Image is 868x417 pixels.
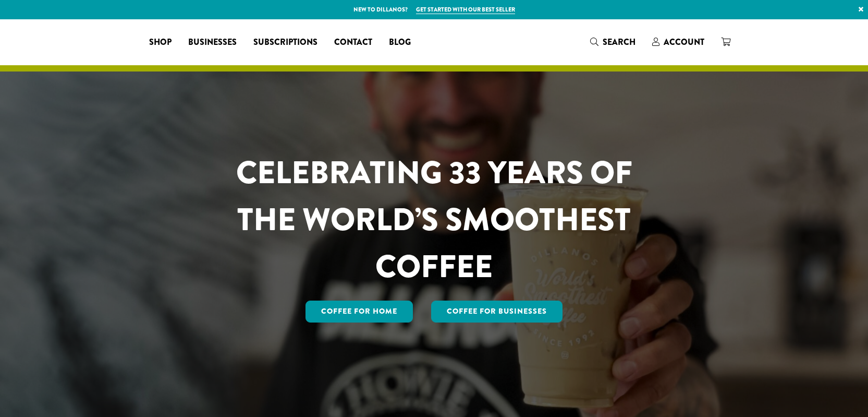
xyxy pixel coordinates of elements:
a: Coffee for Home [305,301,413,323]
span: Shop [149,36,172,49]
a: Search [582,33,644,51]
span: Subscriptions [253,36,317,49]
h1: CELEBRATING 33 YEARS OF THE WORLD’S SMOOTHEST COFFEE [205,149,663,290]
a: Shop [141,34,180,51]
span: Search [603,36,635,48]
a: Coffee For Businesses [431,301,563,323]
a: Get started with our best seller [416,5,515,14]
span: Blog [389,36,411,49]
span: Businesses [188,36,237,49]
span: Contact [334,36,372,49]
span: Account [664,36,704,48]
